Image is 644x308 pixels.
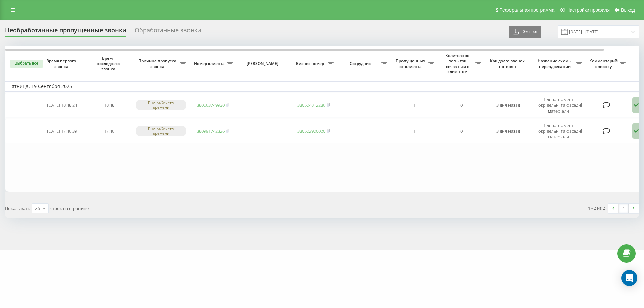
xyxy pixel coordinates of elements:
[293,61,328,67] span: Бизнес номер
[297,102,325,108] a: 380504812286
[50,205,89,211] span: строк на странице
[394,58,428,69] span: Пропущенных от клиента
[340,61,381,67] span: Сотрудник
[532,93,585,118] td: 1 департамент Покрівельні та фасадні матеріали
[39,93,86,118] td: [DATE] 18:48:24
[566,7,610,13] span: Настройки профиля
[242,61,284,67] span: [PERSON_NAME]
[499,7,554,13] span: Реферальная программа
[136,58,180,69] span: Причина пропуска звонка
[490,58,526,69] span: Как долго звонок потерян
[589,58,620,69] span: Комментарий к звонку
[391,119,438,143] td: 1
[136,100,186,110] div: Вне рабочего времени
[441,53,475,74] span: Количество попыток связаться с клиентом
[588,205,605,211] div: 1 - 2 из 2
[35,205,40,212] div: 25
[535,58,576,69] span: Название схемы переадресации
[297,128,325,134] a: 380502900020
[438,119,485,143] td: 0
[391,93,438,118] td: 1
[619,204,629,213] a: 1
[91,56,127,72] span: Время последнего звонка
[532,119,585,143] td: 1 департамент Покрівельні та фасадні матеріали
[135,27,201,37] div: Обработанные звонки
[39,119,86,143] td: [DATE] 17:46:39
[5,205,30,211] span: Показывать
[86,93,132,118] td: 18:48
[10,60,43,68] button: Выбрать все
[5,27,126,37] div: Необработанные пропущенные звонки
[621,270,637,286] div: Open Intercom Messenger
[438,93,485,118] td: 0
[44,58,80,69] span: Время первого звонка
[136,126,186,136] div: Вне рабочего времени
[485,119,532,143] td: 3 дня назад
[509,26,541,38] button: Экспорт
[193,61,227,67] span: Номер клиента
[86,119,132,143] td: 17:46
[485,93,532,118] td: 3 дня назад
[197,128,225,134] a: 380991742326
[621,7,635,13] span: Выход
[197,102,225,108] a: 380663749930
